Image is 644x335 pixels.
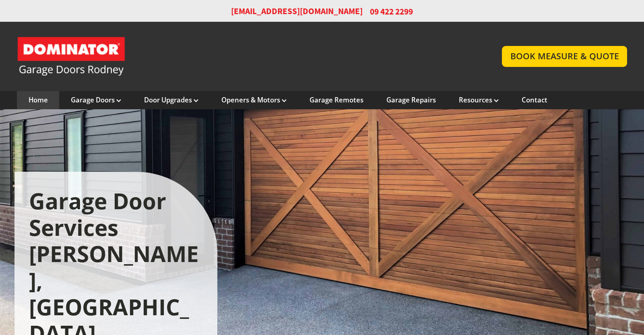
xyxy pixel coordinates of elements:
[231,6,363,17] a: [EMAIL_ADDRESS][DOMAIN_NAME]
[29,96,48,104] a: Home
[522,96,547,104] a: Contact
[221,96,287,104] a: Openers & Motors
[71,96,121,104] a: Garage Doors
[370,6,413,17] span: 09 422 2299
[502,46,627,67] a: BOOK MEASURE & QUOTE
[310,96,363,104] a: Garage Remotes
[459,96,499,104] a: Resources
[144,96,198,104] a: Door Upgrades
[386,96,436,104] a: Garage Repairs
